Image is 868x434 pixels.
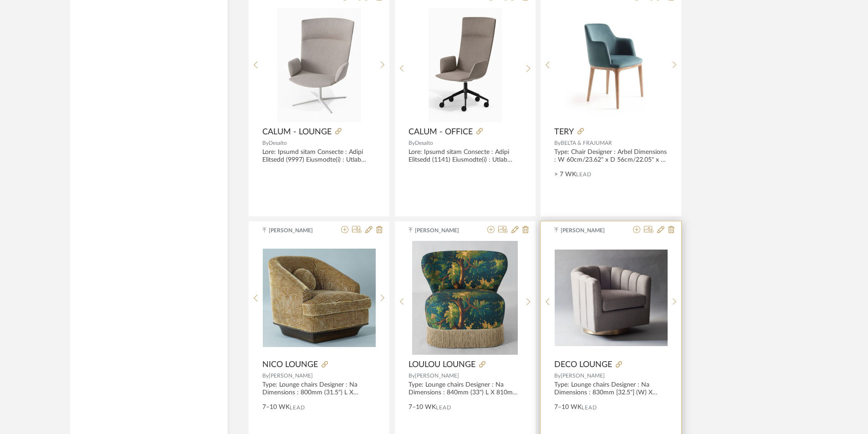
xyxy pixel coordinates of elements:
[269,373,313,378] span: [PERSON_NAME]
[429,8,502,122] img: CALUM - OFFICE
[262,360,318,370] span: NICO LOUNGE
[262,381,376,397] div: Type: Lounge chairs Designer : Na Dimensions : 800mm (31.5") L X 915mm (36") D x 825mm (32.5") H ...
[408,127,473,137] span: CALUM - OFFICE
[408,140,415,146] span: By
[415,226,472,235] span: [PERSON_NAME]
[554,127,574,137] span: TERY
[554,170,576,179] span: > 7 WK
[582,404,597,411] span: Lead
[262,148,376,164] div: Lore: Ipsumd sitam Consecte : Adipi Elitsedd (9997) Eiusmodte(i) : Utlab Etdolo - Magna 2 Aliqu e...
[415,140,433,146] span: Desalto
[269,226,326,235] span: [PERSON_NAME]
[436,404,451,411] span: Lead
[262,373,269,378] span: By
[269,140,287,146] span: Desalto
[576,171,592,178] span: Lead
[554,148,668,164] div: Type: Chair Designer : Arbel Dimensions : W 60cm/23.62" x D 56cm/22.05" x H 86cm/33.86" Material ...
[408,373,415,378] span: By
[277,8,361,122] img: CALUM - LOUNGE
[263,249,376,347] img: NICO LOUNGE
[262,403,290,412] span: 7–10 WK
[554,403,582,412] span: 7–10 WK
[561,373,605,378] span: [PERSON_NAME]
[290,404,305,411] span: Lead
[412,241,518,355] img: LOULOU LOUNGE
[561,226,618,235] span: [PERSON_NAME]
[408,381,522,397] div: Type: Lounge chairs Designer : Na Dimensions : 840mm (33") L X 810mm (32") D x 780mm (30.5") H Se...
[262,140,269,146] span: By
[554,140,561,146] span: By
[555,13,668,116] img: TERY
[555,250,668,346] img: DECO LOUNGE
[554,381,668,397] div: Type: Lounge chairs Designer : Na Dimensions : 830mm [32.5"] (W) X 820mm [32.5"] (D) X 765mm [30"...
[408,403,436,412] span: 7–10 WK
[408,148,522,164] div: Lore: Ipsumd sitam Consecte : Adipi Elitsedd (1141) Eiusmodte(i) : Utlab Etdolo - MAGNAALIQ 7 ENI...
[554,373,561,378] span: By
[561,140,612,146] span: BELTA & FRAJUMAR
[262,127,332,137] span: CALUM - LOUNGE
[555,241,668,355] div: 1
[554,360,612,370] span: DECO LOUNGE
[408,360,475,370] span: LOULOU LOUNGE
[408,8,521,122] div: 0
[415,373,459,378] span: [PERSON_NAME]
[408,241,521,355] div: 0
